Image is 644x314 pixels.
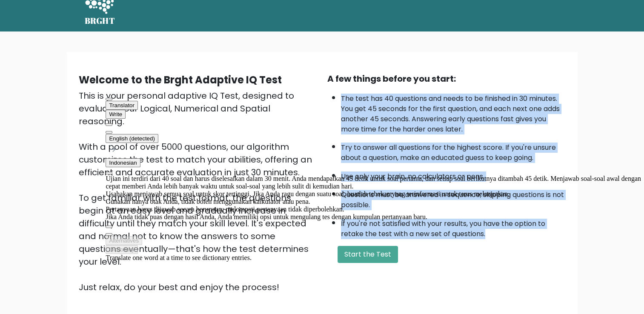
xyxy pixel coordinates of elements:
div: A few things before you start: [327,72,566,85]
div: This is your personal adaptive IQ Test, designed to evaluate your Logical, Numerical and Spatial ... [79,89,317,294]
b: Welcome to the Brght Adaptive IQ Test [79,73,282,87]
li: The test has 40 questions and needs to be finished in 30 minutes. You get 45 seconds for the firs... [341,89,566,134]
h5: BRGHT [85,16,115,26]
